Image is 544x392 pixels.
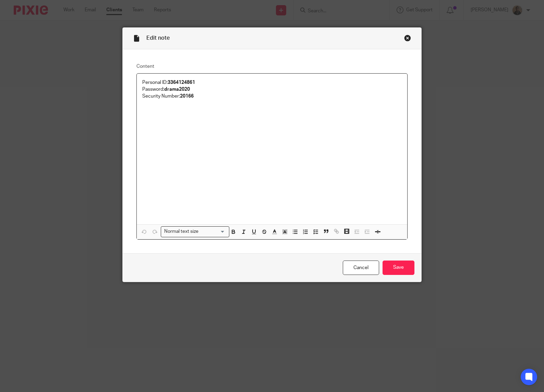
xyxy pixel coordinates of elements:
span: Normal text size [162,228,200,235]
div: Close this dialog window [404,35,411,41]
input: Search for option [201,228,225,235]
span: Edit note [146,35,170,41]
strong: drama2020 [164,87,190,92]
p: Security Number: [142,93,402,100]
label: Content [136,63,408,70]
strong: 20166 [180,94,194,99]
a: Cancel [343,261,379,275]
div: Search for option [161,226,229,237]
strong: 3364124861 [168,80,195,85]
p: Personal ID: [142,79,402,86]
p: Password: [142,86,402,93]
input: Save [383,261,414,275]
